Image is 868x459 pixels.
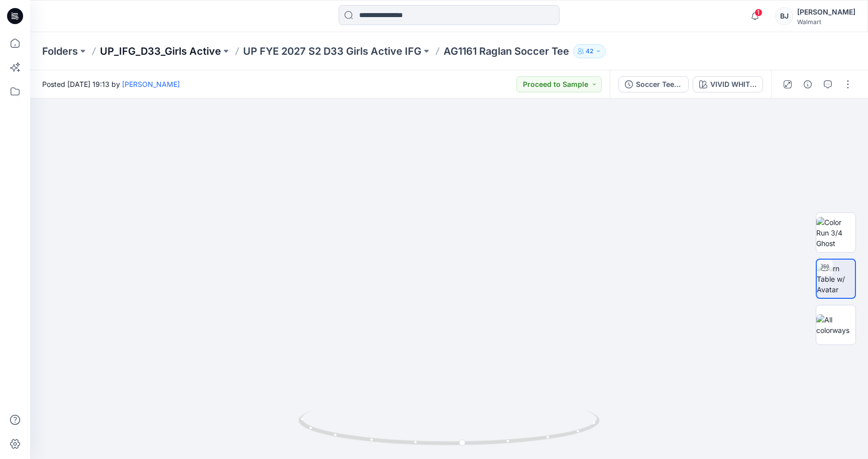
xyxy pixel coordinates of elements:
img: All colorways [816,314,855,335]
p: 42 [586,46,593,57]
a: Folders [42,44,78,58]
a: [PERSON_NAME] [122,80,180,88]
a: UP_IFG_D33_Girls Active [100,44,221,58]
img: Turn Table w/ Avatar [817,263,855,295]
div: BJ [775,7,793,25]
button: Soccer Tee-Updated specs [618,76,689,92]
button: 42 [573,44,606,58]
a: UP FYE 2027 S2 D33 Girls Active IFG [243,44,421,58]
button: Details [800,76,816,92]
div: Walmart [797,18,855,26]
img: Color Run 3/4 Ghost [816,217,855,249]
div: [PERSON_NAME] [797,6,855,18]
div: VIVID WHITE/ Black Soot [710,79,756,90]
span: Posted [DATE] 19:13 by [42,79,180,89]
div: Soccer Tee-Updated specs [636,79,682,90]
button: VIVID WHITE/ Black Soot [693,76,763,92]
p: AG1161 Raglan Soccer Tee [444,44,569,58]
span: 1 [754,9,763,17]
